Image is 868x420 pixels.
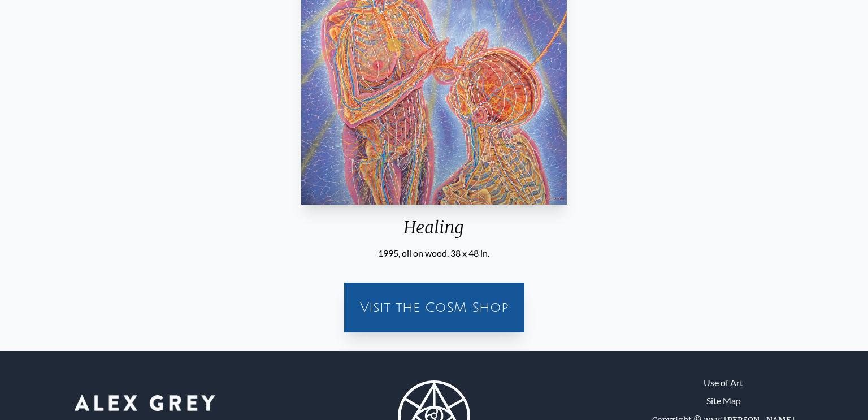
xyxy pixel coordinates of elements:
a: Site Map [706,394,741,408]
a: Visit the CoSM Shop [351,289,518,326]
div: 1995, oil on wood, 38 x 48 in. [297,246,571,260]
div: Healing [297,217,571,246]
a: Use of Art [704,376,743,389]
